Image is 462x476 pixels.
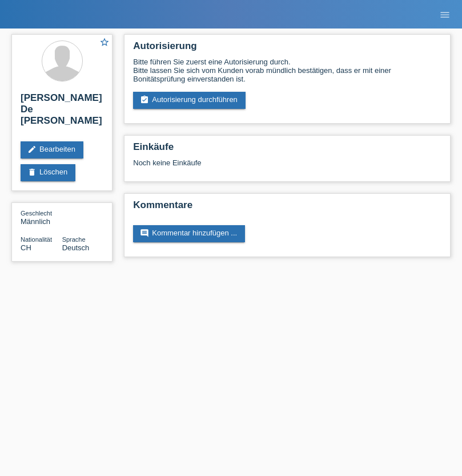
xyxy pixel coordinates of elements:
span: Nationalität [21,236,52,243]
a: commentKommentar hinzufügen ... [133,225,245,242]
a: deleteLöschen [21,164,75,181]
h2: [PERSON_NAME] De [PERSON_NAME] [21,92,103,132]
div: Bitte führen Sie zuerst eine Autorisierung durch. Bitte lassen Sie sich vom Kunden vorab mündlich... [133,58,441,83]
a: editBearbeiten [21,141,83,158]
div: Männlich [21,209,62,226]
i: comment [140,229,149,238]
a: assignment_turned_inAutorisierung durchführen [133,92,246,109]
i: delete [27,168,37,177]
h2: Autorisierung [133,40,441,58]
i: menu [439,9,451,21]
span: Sprache [62,236,86,243]
a: menu [433,11,456,18]
h2: Einkäufe [133,141,441,158]
i: assignment_turned_in [140,95,149,104]
i: star_border [99,37,110,47]
span: Geschlecht [21,210,52,217]
div: Noch keine Einkäufe [133,158,441,176]
span: Schweiz [21,243,31,252]
a: star_border [99,37,110,49]
i: edit [27,145,37,154]
span: Deutsch [62,243,90,252]
h2: Kommentare [133,200,441,217]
